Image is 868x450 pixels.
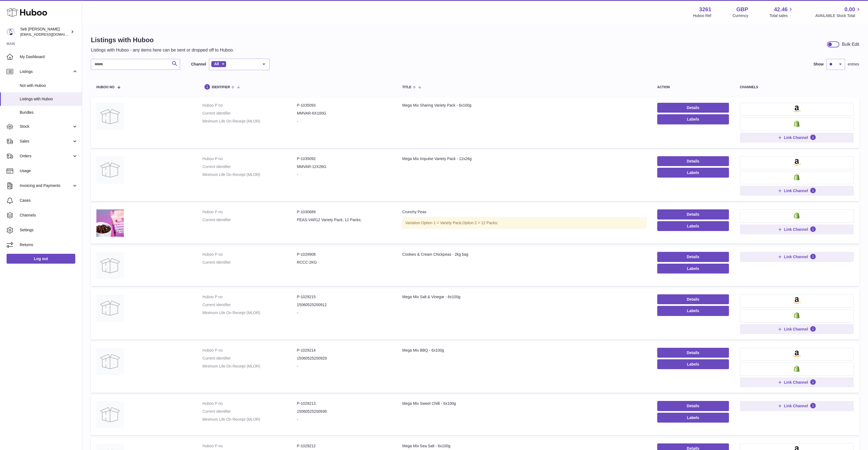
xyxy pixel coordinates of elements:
button: Labels [657,359,729,369]
span: Link Channel [784,380,808,385]
button: Labels [657,413,729,423]
div: Huboo Ref [693,13,711,18]
span: 0.00 [844,6,855,13]
span: Stock [20,124,72,129]
span: Bundles [20,110,78,115]
span: Link Channel [784,188,808,193]
span: Link Channel [784,327,808,332]
a: Log out [7,254,75,264]
span: Listings with Huboo [20,96,78,102]
button: Link Channel [740,252,854,262]
span: Returns [20,242,78,247]
span: Invoicing and Payments [20,183,72,188]
a: Details [657,156,729,166]
span: Cases [20,198,78,203]
button: Labels [657,114,729,124]
dd: P-1029214 [297,348,391,353]
div: Mega Mix Impulse Variety Pack - 12x26g [402,156,646,161]
dt: Huboo P no [203,209,297,215]
strong: GBP [736,6,748,13]
span: [EMAIL_ADDRESS][DOMAIN_NAME] [20,32,80,36]
dd: PEAS-VAR12 Variety Pack; 12 Packs; [297,217,391,223]
dd: - [297,364,391,369]
div: Variation: [402,217,646,229]
dt: Minimum Life On Receipt (MLOR) [203,417,297,422]
img: shopify-small.png [794,365,800,372]
img: Mega Mix Sharing Variety Pack - 6x100g [96,103,124,130]
a: Details [657,103,729,113]
span: All [214,62,219,66]
span: Total sales [769,13,794,18]
dt: Current identifier [203,217,297,223]
a: 0.00 AVAILABLE Stock Total [815,6,861,18]
img: Mega Mix Impulse Variety Pack - 12x26g [96,156,124,184]
a: Details [657,348,729,358]
dt: Huboo P no [203,294,297,300]
dd: P-1035093 [297,103,391,108]
a: 42.46 Total sales [769,6,794,18]
dt: Current identifier [203,302,297,307]
dt: Current identifier [203,356,297,361]
dd: RCCC-2KG [297,260,391,265]
span: Link Channel [784,227,808,232]
div: Mega Mix Salt & Vinegar - 6x100g [402,294,646,300]
span: Link Channel [784,403,808,408]
img: amazon-small.png [793,351,801,357]
span: title [402,86,411,89]
img: Mega Mix Sweet Chilli - 6x100g [96,401,124,428]
img: shopify-small.png [794,174,800,180]
img: Mega Mix Salt & Vinegar - 6x100g [96,294,124,322]
p: Listings with Huboo - any items here can be sent or dropped off to Huboo. [91,47,234,53]
span: Not with Huboo [20,83,78,88]
div: channels [740,86,854,89]
label: Channel [191,62,206,67]
dt: Huboo P no [203,103,297,108]
button: Labels [657,264,729,274]
button: Link Channel [740,186,854,196]
dd: P-1030689 [297,209,391,215]
button: Link Channel [740,324,854,334]
dt: Minimum Life On Receipt (MLOR) [203,310,297,315]
button: Labels [657,168,729,178]
button: Link Channel [740,133,854,143]
dt: Current identifier [203,111,297,116]
dd: - [297,172,391,177]
span: Listings [20,69,72,74]
span: Sales [20,139,72,144]
span: Link Channel [784,254,808,259]
dt: Huboo P no [203,156,297,161]
dd: MMVAR-12X26G [297,164,391,169]
span: Channels [20,213,78,218]
span: Orders [20,153,72,159]
div: Mega Mix Sea Salt - 6x100g [402,443,646,449]
img: Crunchy Peas [96,209,124,237]
button: Labels [657,306,729,316]
div: action [657,86,729,89]
img: amazon-small.png [793,297,801,304]
button: Link Channel [740,224,854,234]
img: Cookies & Cream Chickpeas - 2kg bag [96,252,124,279]
dt: Current identifier [203,260,297,265]
dt: Minimum Life On Receipt (MLOR) [203,364,297,369]
img: amazon-small.png [793,106,801,112]
dd: P-1029212 [297,443,391,449]
span: Usage [20,168,78,173]
span: entries [848,62,859,67]
span: Huboo no [96,86,114,89]
span: identifier [212,86,230,89]
dt: Minimum Life On Receipt (MLOR) [203,172,297,177]
a: Details [657,252,729,262]
span: 42.46 [774,6,788,13]
dt: Huboo P no [203,348,297,353]
dd: 15060525200936 [297,409,391,414]
label: Show [814,62,824,67]
dd: - [297,310,391,315]
dt: Current identifier [203,409,297,414]
span: Option 1 = Variety Pack; [421,221,462,225]
img: Mega Mix BBQ - 6x100g [96,348,124,375]
a: Details [657,294,729,304]
button: Link Channel [740,401,854,411]
h1: Listings with Huboo [91,36,234,44]
img: amazon-small.png [793,159,801,166]
span: My Dashboard [20,54,78,59]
